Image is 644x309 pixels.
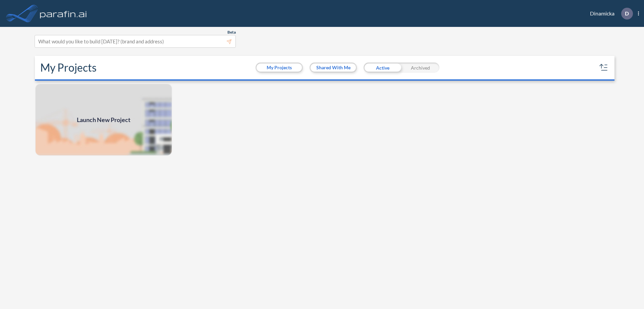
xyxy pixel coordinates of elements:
[364,63,401,73] div: Active
[625,10,629,16] p: D
[580,8,639,20] div: Dinamicka
[35,83,172,156] a: Launch New Project
[77,115,130,124] span: Launch New Project
[39,7,88,20] img: logo
[311,64,356,72] button: Shared With Me
[227,30,236,35] span: Beta
[40,61,97,74] h2: My Projects
[257,64,302,72] button: My Projects
[35,83,172,156] img: add
[598,62,609,73] button: sort
[401,63,439,73] div: Archived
